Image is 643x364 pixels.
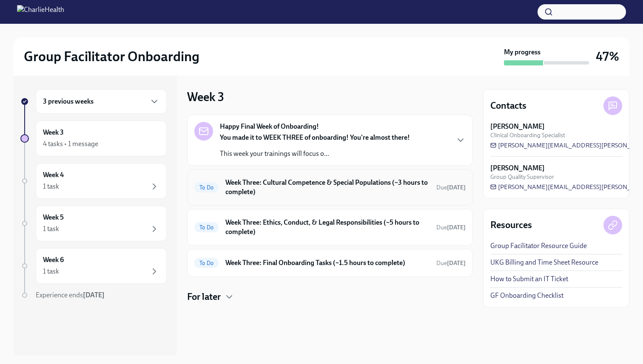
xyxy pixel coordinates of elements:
img: CharlieHealth [17,5,64,19]
strong: [PERSON_NAME] [490,122,545,131]
a: GF Onboarding Checklist [490,291,563,300]
div: 4 tasks • 1 message [43,139,98,149]
strong: [PERSON_NAME] [490,164,545,173]
h6: 3 previous weeks [43,97,94,106]
span: Experience ends [36,291,105,299]
h2: Group Facilitator Onboarding [24,48,199,65]
h4: Contacts [490,99,526,112]
a: Week 41 task [20,163,167,199]
strong: You made it to WEEK THREE of onboarding! You're almost there! [220,133,410,141]
h6: Week Three: Cultural Competence & Special Populations (~3 hours to complete) [225,178,430,197]
span: Due [436,184,466,191]
h6: Week Three: Final Onboarding Tasks (~1.5 hours to complete) [225,258,430,268]
a: Week 51 task [20,206,167,241]
a: How to Submit an IT Ticket [490,274,568,284]
span: Due [436,224,466,231]
h4: For later [187,291,221,303]
h6: Week 5 [43,213,64,222]
h6: Week Three: Ethics, Conduct, & Legal Responsibilities (~5 hours to complete) [225,218,430,237]
a: To DoWeek Three: Cultural Competence & Special Populations (~3 hours to complete)Due[DATE] [194,176,466,198]
div: For later [187,291,473,303]
span: October 6th, 2025 10:00 [436,223,466,231]
span: To Do [194,224,219,231]
div: 1 task [43,182,59,191]
a: Group Facilitator Resource Guide [490,241,587,251]
h6: Week 6 [43,255,64,265]
span: October 6th, 2025 10:00 [436,183,466,192]
strong: [DATE] [83,291,105,299]
strong: [DATE] [447,224,466,231]
span: October 4th, 2025 10:00 [436,259,466,267]
span: Clinical Onboarding Specialist [490,131,565,139]
strong: [DATE] [447,184,466,191]
h6: Week 4 [43,170,64,180]
span: To Do [194,260,219,266]
strong: [DATE] [447,260,466,267]
div: 1 task [43,267,59,276]
span: To Do [194,184,219,191]
a: Week 61 task [20,248,167,284]
div: 3 previous weeks [36,89,167,114]
a: Week 34 tasks • 1 message [20,121,167,156]
a: To DoWeek Three: Final Onboarding Tasks (~1.5 hours to complete)Due[DATE] [194,256,466,270]
a: To DoWeek Three: Ethics, Conduct, & Legal Responsibilities (~5 hours to complete)Due[DATE] [194,216,466,238]
h6: Week 3 [43,128,64,137]
strong: Happy Final Week of Onboarding! [220,122,319,131]
span: Due [436,260,466,267]
span: Group Quality Supervisor [490,173,554,181]
strong: My progress [504,48,541,57]
h3: Week 3 [187,89,224,104]
div: 1 task [43,224,59,234]
h4: Resources [490,219,532,231]
h3: 47% [596,49,619,64]
p: This week your trainings will focus o... [220,149,410,158]
a: UKG Billing and Time Sheet Resource [490,258,598,267]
